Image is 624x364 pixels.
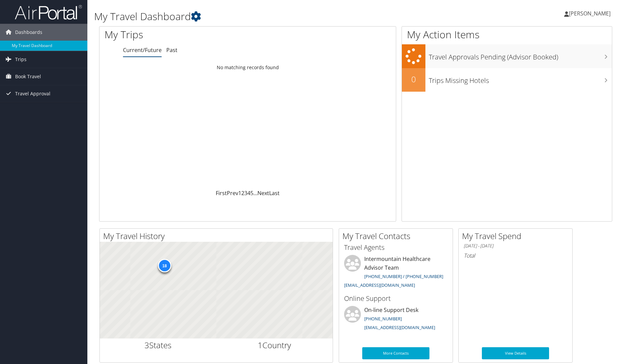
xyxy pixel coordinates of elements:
[105,28,267,42] h1: My Trips
[99,61,396,74] td: No matching records found
[402,28,612,42] h1: My Action Items
[564,3,617,24] a: [PERSON_NAME]
[569,10,611,17] span: [PERSON_NAME]
[402,74,425,85] h2: 0
[344,282,415,288] a: [EMAIL_ADDRESS][DOMAIN_NAME]
[482,347,549,359] a: View Details
[362,347,429,359] a: More Contacts
[253,189,257,197] span: …
[166,46,177,54] a: Past
[241,189,244,197] a: 2
[364,273,443,279] a: [PHONE_NUMBER] / [PHONE_NUMBER]
[258,339,262,351] span: 1
[257,189,269,197] a: Next
[94,9,443,24] h1: My Travel Dashboard
[247,189,250,197] a: 4
[244,189,247,197] a: 3
[227,189,238,197] a: Prev
[344,294,448,303] h3: Online Support
[15,24,42,41] span: Dashboards
[402,68,612,92] a: 0Trips Missing Hotels
[15,4,82,20] img: airportal-logo.png
[464,243,567,249] h6: [DATE] - [DATE]
[238,189,241,197] a: 1
[464,252,567,259] h6: Total
[341,306,451,333] li: On-line Support Desk
[269,189,280,197] a: Last
[221,339,328,351] h2: Country
[429,49,612,62] h3: Travel Approvals Pending (Advisor Booked)
[15,68,41,85] span: Book Travel
[344,243,448,252] h3: Travel Agents
[216,189,227,197] a: First
[15,85,50,102] span: Travel Approval
[462,230,572,242] h2: My Travel Spend
[364,324,435,330] a: [EMAIL_ADDRESS][DOMAIN_NAME]
[105,339,211,351] h2: States
[144,339,149,351] span: 3
[158,259,171,272] div: 18
[429,73,612,85] h3: Trips Missing Hotels
[342,230,453,242] h2: My Travel Contacts
[15,51,27,68] span: Trips
[250,189,253,197] a: 5
[103,230,333,242] h2: My Travel History
[364,316,402,322] a: [PHONE_NUMBER]
[341,255,451,291] li: Intermountain Healthcare Advisor Team
[402,44,612,68] a: Travel Approvals Pending (Advisor Booked)
[123,46,162,54] a: Current/Future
